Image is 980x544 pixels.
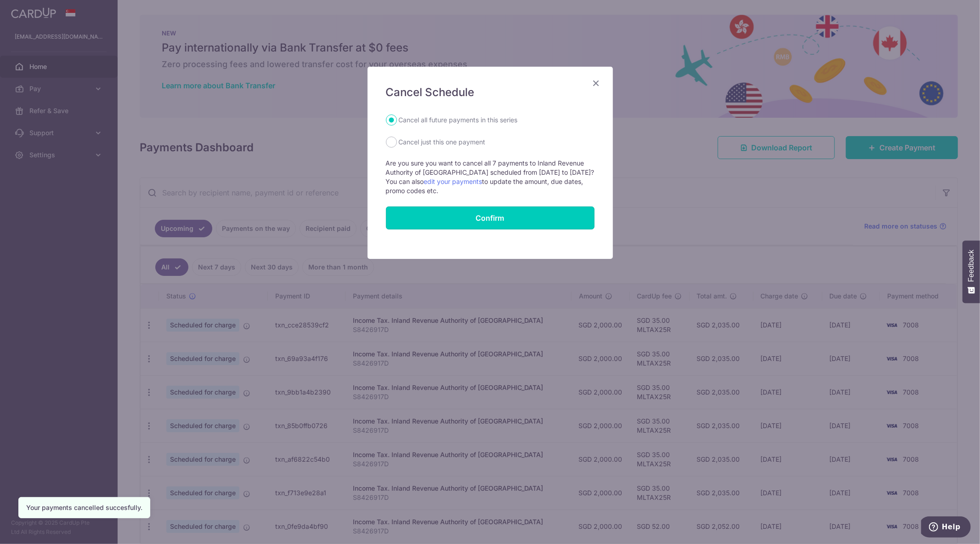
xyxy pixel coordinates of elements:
[399,115,518,126] label: Cancel all future payments in this series
[26,503,142,512] div: Your payments cancelled succesfully.
[921,516,971,539] iframe: Opens a widget where you can find more information
[963,241,980,303] button: Feedback - Show survey
[386,159,595,195] p: Are you sure you want to cancel all 7 payments to Inland Revenue Authority of [GEOGRAPHIC_DATA] s...
[386,85,595,100] h5: Cancel Schedule
[399,137,486,148] label: Cancel just this one payment
[591,78,602,89] button: Close
[424,178,482,185] a: edit your payments
[386,206,595,229] button: Confirm
[967,250,975,282] span: Feedback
